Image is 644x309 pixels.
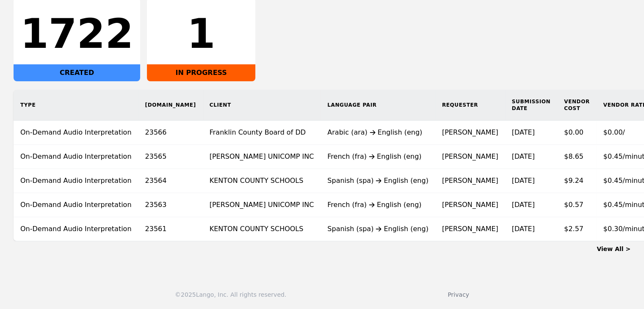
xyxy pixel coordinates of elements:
[512,225,535,233] time: [DATE]
[138,121,203,145] td: 23566
[435,193,505,217] td: [PERSON_NAME]
[435,145,505,169] td: [PERSON_NAME]
[14,169,138,193] td: On-Demand Audio Interpretation
[448,291,469,298] a: Privacy
[138,90,203,121] th: [DOMAIN_NAME]
[14,121,138,145] td: On-Demand Audio Interpretation
[203,145,321,169] td: [PERSON_NAME] UNICOMP INC
[14,90,138,121] th: Type
[512,152,535,160] time: [DATE]
[557,193,597,217] td: $0.57
[14,217,138,241] td: On-Demand Audio Interpretation
[327,127,428,138] div: Arabic (ara) English (eng)
[435,217,505,241] td: [PERSON_NAME]
[512,128,535,136] time: [DATE]
[505,90,557,121] th: Submission Date
[321,90,435,121] th: Language Pair
[512,177,535,185] time: [DATE]
[203,217,321,241] td: KENTON COUNTY SCHOOLS
[327,200,428,210] div: French (fra) English (eng)
[138,145,203,169] td: 23565
[147,64,255,81] div: IN PROGRESS
[20,14,133,54] div: 1722
[327,176,428,186] div: Spanish (spa) English (eng)
[154,14,249,54] div: 1
[435,121,505,145] td: [PERSON_NAME]
[14,193,138,217] td: On-Demand Audio Interpretation
[557,169,597,193] td: $9.24
[14,64,140,81] div: CREATED
[138,169,203,193] td: 23564
[203,169,321,193] td: KENTON COUNTY SCHOOLS
[175,290,286,299] div: © 2025 Lango, Inc. All rights reserved.
[557,217,597,241] td: $2.57
[327,152,428,162] div: French (fra) English (eng)
[203,193,321,217] td: [PERSON_NAME] UNICOMP INC
[603,128,625,136] span: $0.00/
[14,145,138,169] td: On-Demand Audio Interpretation
[557,121,597,145] td: $0.00
[557,90,597,121] th: Vendor Cost
[138,217,203,241] td: 23561
[512,201,535,209] time: [DATE]
[203,90,321,121] th: Client
[597,246,630,252] a: View All >
[557,145,597,169] td: $8.65
[435,90,505,121] th: Requester
[435,169,505,193] td: [PERSON_NAME]
[203,121,321,145] td: Franklin County Board of DD
[138,193,203,217] td: 23563
[327,224,428,234] div: Spanish (spa) English (eng)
